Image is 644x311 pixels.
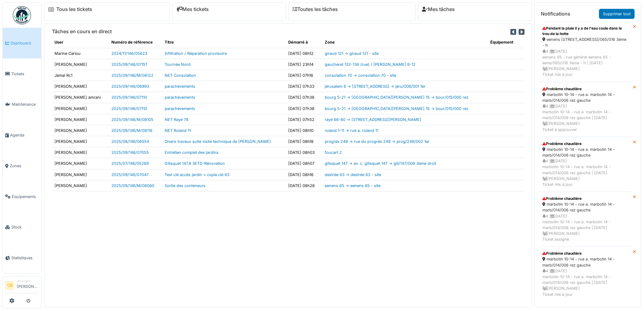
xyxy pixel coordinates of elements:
[286,37,322,48] th: Démarré à
[542,37,629,48] div: eenens [STREET_ADDRESS]/065/016 3ème - h
[165,95,195,100] a: parachèvements
[542,92,629,103] div: marbotin 10-14 - rue a. marbotin 14 - marb/014/006 rez gauche
[165,73,196,78] a: NET Consolation
[286,48,322,59] td: [DATE] 08h12
[3,28,41,58] a: Dashboard
[538,21,633,82] a: Pendant la pluie il y a de l'eau coule dans le trou de la hotte eenens [STREET_ADDRESS]/065/016 3...
[52,81,109,92] td: [PERSON_NAME]
[3,89,41,120] a: Maintenance
[165,117,188,122] a: NET Rayé 78
[325,95,468,100] a: bourg 5-21 -> [GEOGRAPHIC_DATA][PERSON_NAME] 15 -> bour/015/000 rez
[422,6,455,12] a: Mes tâches
[599,9,635,19] a: Supprimer tout
[10,163,39,169] span: Zones
[325,51,379,56] a: giraud 121 -> giraud 121 - site
[165,183,205,188] a: Sortie des conteneurs
[165,150,219,155] a: Entretien complet des jardins
[325,150,342,155] a: foucart 2
[54,40,63,44] span: translation missing: fr.shared.user
[11,255,39,261] span: Statistiques
[111,128,152,133] a: 2025/09/146/M/08116
[286,136,322,147] td: [DATE] 08h18
[3,181,41,212] a: Équipements
[17,279,39,283] div: Manager
[111,172,149,177] a: 2025/09/146/07047
[286,114,322,125] td: [DATE] 07h52
[325,117,421,122] a: rayé 66-80 -> [STREET_ADDRESS][PERSON_NAME]
[5,279,39,293] a: CB Manager[PERSON_NAME]
[542,48,629,78] div: 4 | [DATE] eenens 65 - rue général eenens 65 - eene/065/016 3ème - h | [DATE] [PERSON_NAME] Ticke...
[325,106,468,111] a: bourg 5-21 -> [GEOGRAPHIC_DATA][PERSON_NAME] 15 -> bour/015/000 rez
[542,86,629,92] div: Problème chaudière
[542,141,629,147] div: Problème chaudière
[286,125,322,136] td: [DATE] 08h10
[162,37,286,48] th: Titre
[111,139,149,144] a: 2025/08/146/06554
[165,161,225,166] a: Gilisquet 147.8 3ETD-Rénovation
[286,147,322,158] td: [DATE] 08h03
[52,29,112,34] h6: Tâches en cours en direct
[52,59,109,70] td: [PERSON_NAME]
[165,128,191,133] a: NET Roland 11
[165,51,227,56] a: Infiltration / Réparation provisoire
[52,147,109,158] td: [PERSON_NAME]
[286,70,322,81] td: [DATE] 07h16
[286,59,322,70] td: [DATE] 23h14
[11,40,39,46] span: Dashboard
[542,26,629,37] div: Pendant la pluie il y a de l'eau coule dans le trou de la hotte
[286,180,322,191] td: [DATE] 08h28
[111,84,149,89] a: 2025/09/146/06993
[165,139,271,144] a: Divers travaux suite visite technique de [PERSON_NAME]
[542,268,629,297] div: 4 | [DATE] marbotin 10-14 - rue a. marbotin 14 - marb/014/006 rez gauche | [DATE] [PERSON_NAME] T...
[165,172,229,177] a: Test clé accès jardin + copie clé 63
[542,158,629,187] div: 4 | [DATE] marbotin 10-14 - rue a. marbotin 14 - marb/014/006 rez gauche | [DATE] [PERSON_NAME] T...
[322,37,488,48] th: Zone
[17,279,39,292] li: [PERSON_NAME]
[111,150,149,155] a: 2025/09/146/07055
[52,103,109,114] td: [PERSON_NAME]
[541,11,570,17] h6: Notifications
[111,51,147,56] a: 2024/11/146/05623
[488,37,524,48] th: Équipement
[542,147,629,158] div: marbotin 10-14 - rue a. marbotin 14 - marb/014/006 rez gauche
[538,246,633,301] a: Problème chaudière marbotin 10-14 - rue a. marbotin 14 - marb/014/006 rez gauche 4 |[DATE]marboti...
[286,103,322,114] td: [DATE] 07h38
[3,120,41,150] a: Agenda
[12,101,39,107] span: Maintenance
[12,194,39,200] span: Équipements
[11,224,39,230] span: Stock
[165,84,195,89] a: parachèvements
[542,213,629,242] div: 4 | [DATE] marbotin 10-14 - rue a. marbotin 14 - marb/014/006 rez gauche | [DATE] [PERSON_NAME] T...
[325,62,415,67] a: gaucheret 132-136 (rue) / [PERSON_NAME] 8-12
[109,37,162,48] th: Numéro de référence
[325,139,429,144] a: progrès 249 -> rue du progrès 249 -> prog/249/002 1er
[111,95,147,100] a: 2025/09/146/07110
[325,183,380,188] a: eenens 65 -> eenens 65 - site
[286,81,322,92] td: [DATE] 07h33
[286,169,322,180] td: [DATE] 08h16
[3,150,41,181] a: Zones
[292,6,338,12] a: Toutes les tâches
[111,183,154,188] a: 2025/09/146/M/08060
[176,6,209,12] a: Mes tickets
[52,125,109,136] td: [PERSON_NAME]
[325,161,436,166] a: gilisquet 147 -> av. c. gilisquet 147 -> gili/147/008 3ème droit
[325,128,378,133] a: roland 1-11 -> rue a. roland 11
[165,106,195,111] a: parachèvements
[111,106,147,111] a: 2025/09/146/07110
[542,201,629,213] div: marbotin 10-14 - rue a. marbotin 14 - marb/014/006 rez gauche
[542,251,629,256] div: Problème chaudière
[52,169,109,180] td: [PERSON_NAME]
[111,161,149,166] a: 2025/07/146/05269
[52,48,109,59] td: Marine Cariou
[286,158,322,169] td: [DATE] 08h07
[52,114,109,125] td: [PERSON_NAME]
[13,6,31,24] img: Badge_color-CXgf-gQk.svg
[542,103,629,133] div: 4 | [DATE] marbotin 10-14 - rue a. marbotin 14 - marb/014/006 rez gauche | [DATE] [PERSON_NAME] T...
[56,6,92,12] a: Tous les tickets
[5,281,14,290] li: CB
[52,136,109,147] td: [PERSON_NAME]
[325,84,425,89] a: jérusalem 6 -> [STREET_ADDRESS] -> jeru/006/001 1er
[325,172,381,177] a: destrée 63 -> destrée 63 - site
[52,180,109,191] td: [PERSON_NAME]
